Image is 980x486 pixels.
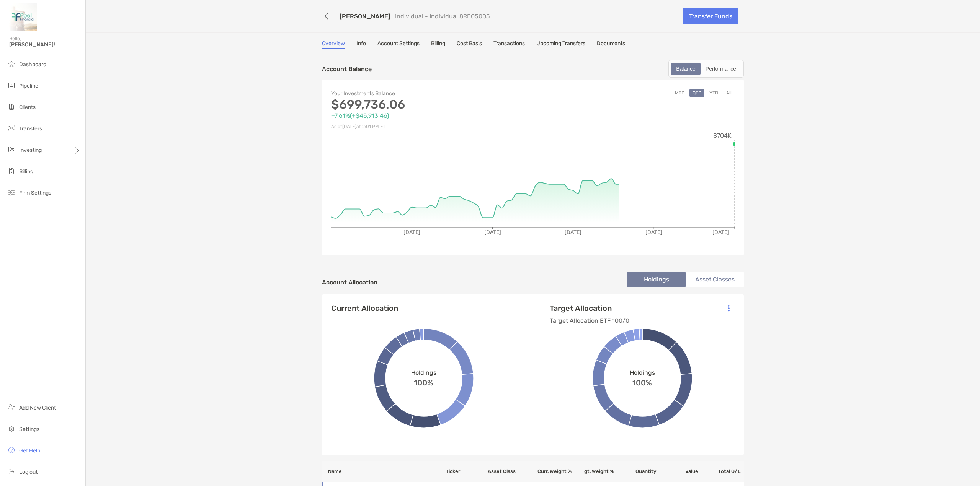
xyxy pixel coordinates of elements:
[9,41,81,48] span: [PERSON_NAME]!
[322,279,377,286] h4: Account Allocation
[706,89,721,97] button: YTD
[19,168,33,175] span: Billing
[356,40,366,49] a: Info
[19,190,51,196] span: Firm Settings
[411,369,436,376] span: Holdings
[572,461,614,482] th: Tgt. Weight %
[728,305,730,312] img: Icon List Menu
[19,426,39,432] span: Settings
[19,61,46,68] span: Dashboard
[7,445,16,455] img: get-help icon
[723,89,735,97] button: All
[484,229,501,236] tspan: [DATE]
[672,89,688,97] button: MTD
[445,461,487,482] th: Ticker
[565,229,581,236] tspan: [DATE]
[713,132,732,139] tspan: $704K
[457,40,482,49] a: Cost Basis
[712,229,729,236] tspan: [DATE]
[331,100,533,109] p: $699,736.06
[627,272,686,287] li: Holdings
[7,188,16,197] img: firm-settings icon
[9,3,37,31] img: Zoe Logo
[614,461,656,482] th: Quantity
[701,63,740,74] div: Performance
[689,89,704,97] button: QTD
[7,403,16,412] img: add_new_client icon
[672,63,700,74] div: Balance
[7,467,16,476] img: logout icon
[19,147,42,153] span: Investing
[487,461,529,482] th: Asset Class
[550,316,629,325] p: Target Allocation ETF 100/0
[645,229,662,236] tspan: [DATE]
[7,166,16,176] img: billing icon
[331,89,533,98] p: Your Investments Balance
[699,461,744,482] th: Total G/L
[395,13,490,20] p: Individual - Individual 8RE05005
[7,145,16,154] img: investing icon
[322,461,445,482] th: Name
[550,304,629,313] h4: Target Allocation
[377,40,420,49] a: Account Settings
[331,111,533,120] p: +7.61% ( +$45,913.46 )
[414,376,433,387] span: 100%
[19,125,42,132] span: Transfers
[597,40,625,49] a: Documents
[7,124,16,133] img: transfers icon
[529,461,572,482] th: Curr. Weight %
[19,104,36,111] span: Clients
[331,304,398,313] h4: Current Allocation
[683,8,738,24] a: Transfer Funds
[7,59,16,68] img: dashboard icon
[340,13,390,20] a: [PERSON_NAME]
[19,405,56,411] span: Add New Client
[403,229,420,236] tspan: [DATE]
[668,60,744,78] div: segmented control
[630,369,655,376] span: Holdings
[19,447,40,454] span: Get Help
[632,376,652,387] span: 100%
[686,272,744,287] li: Asset Classes
[322,64,372,74] p: Account Balance
[19,469,38,475] span: Log out
[331,122,533,132] p: As of [DATE] at 2:01 PM ET
[431,40,445,49] a: Billing
[7,81,16,90] img: pipeline icon
[493,40,525,49] a: Transactions
[7,102,16,111] img: clients icon
[322,40,345,49] a: Overview
[657,461,699,482] th: Value
[536,40,585,49] a: Upcoming Transfers
[7,424,16,433] img: settings icon
[19,83,38,89] span: Pipeline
